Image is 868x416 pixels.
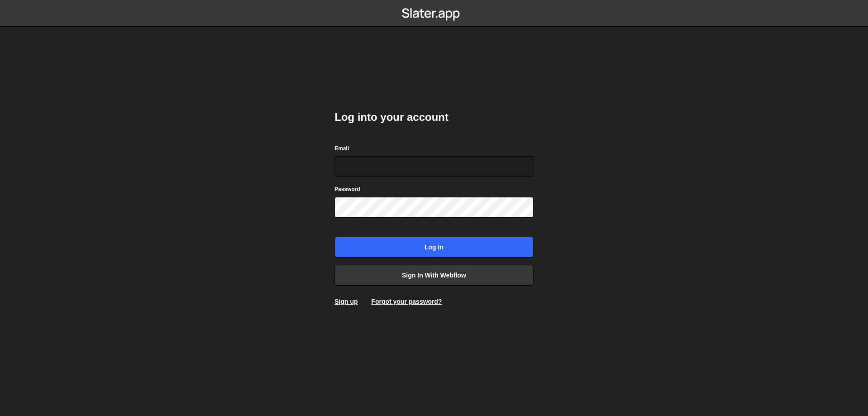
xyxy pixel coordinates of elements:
a: Sign in with Webflow [335,265,533,286]
h2: Log into your account [335,110,533,124]
label: Password [335,185,360,194]
input: Log in [335,237,533,258]
a: Sign up [335,298,358,305]
label: Email [335,144,349,153]
a: Forgot your password? [371,298,442,305]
